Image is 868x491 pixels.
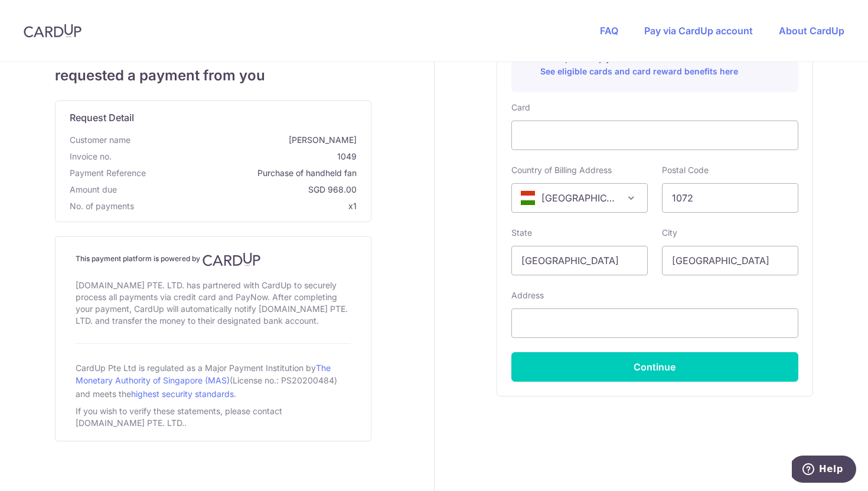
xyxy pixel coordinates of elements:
[511,227,532,239] label: State
[511,290,544,301] label: Address
[779,25,844,37] a: About CardUp
[662,164,709,176] label: Postal Code
[70,112,134,123] span: translation missing: en.request_detail
[203,252,260,266] img: CardUp
[662,183,798,213] input: Example 123456
[511,102,530,113] label: Card
[792,456,856,485] iframe: Opens a widget where you can find more information
[70,134,130,146] span: Customer name
[55,65,371,86] span: requested a payment from you
[24,24,81,38] img: CardUp
[70,184,117,196] span: Amount due
[70,200,134,212] span: No. of payments
[600,25,618,37] a: FAQ
[135,134,357,146] span: [PERSON_NAME]
[512,184,647,212] span: Hungary
[76,403,351,431] div: If you wish to verify these statements, please contact [DOMAIN_NAME] PTE. LTD..
[76,358,351,403] div: CardUp Pte Ltd is regulated as a Major Payment Institution by (License no.: PS20200484) and meets...
[151,167,357,179] span: Purchase of handheld fan
[662,227,677,239] label: City
[511,164,612,176] label: Country of Billing Address
[70,168,146,178] span: translation missing: en.payment_reference
[348,201,357,211] span: x1
[76,252,351,266] h4: This payment platform is powered by
[122,184,357,196] span: SGD 968.00
[131,389,234,399] a: highest security standards
[511,352,798,382] button: Continue
[70,151,112,162] span: Invoice no.
[644,25,753,37] a: Pay via CardUp account
[116,151,357,162] span: 1049
[76,363,331,385] a: The Monetary Authority of Singapore (MAS)
[521,128,788,142] iframe: Secure card payment input frame
[76,277,351,329] div: [DOMAIN_NAME] PTE. LTD. has partnered with CardUp to securely process all payments via credit car...
[540,66,738,76] a: See eligible cards and card reward benefits here
[511,183,648,213] span: Hungary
